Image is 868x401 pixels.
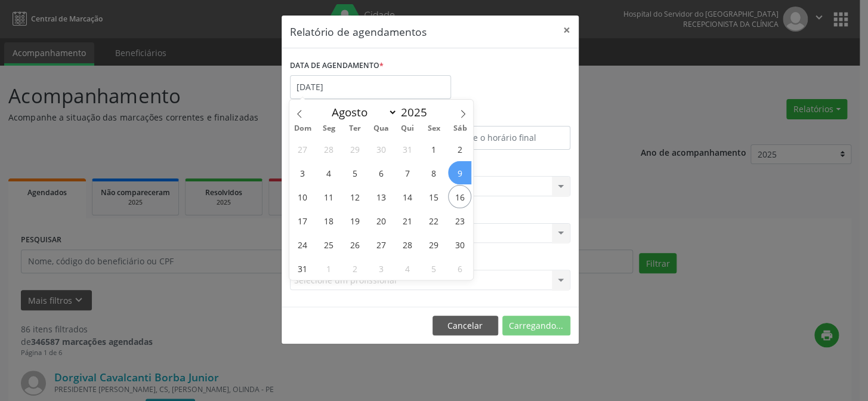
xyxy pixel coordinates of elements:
[317,185,341,208] span: Agosto 11, 2025
[502,316,570,336] button: Carregando...
[448,233,471,256] span: Agosto 30, 2025
[422,137,445,161] span: Agosto 1, 2025
[396,137,419,161] span: Julho 31, 2025
[433,316,498,336] button: Cancelar
[422,185,445,208] span: Agosto 15, 2025
[291,185,314,208] span: Agosto 10, 2025
[370,137,393,161] span: Julho 30, 2025
[421,125,447,132] span: Sex
[396,233,419,256] span: Agosto 28, 2025
[370,185,393,208] span: Agosto 13, 2025
[290,57,384,75] label: DATA DE AGENDAMENTO
[290,24,427,39] h5: Relatório de agendamentos
[317,257,341,280] span: Setembro 1, 2025
[291,209,314,232] span: Agosto 17, 2025
[448,257,471,280] span: Setembro 6, 2025
[291,233,314,256] span: Agosto 24, 2025
[396,185,419,208] span: Agosto 14, 2025
[448,137,471,161] span: Agosto 2, 2025
[317,137,341,161] span: Julho 28, 2025
[448,209,471,232] span: Agosto 23, 2025
[422,161,445,184] span: Agosto 8, 2025
[370,233,393,256] span: Agosto 27, 2025
[342,125,368,132] span: Ter
[370,161,393,184] span: Agosto 6, 2025
[447,125,473,132] span: Sáb
[291,257,314,280] span: Agosto 31, 2025
[422,233,445,256] span: Agosto 29, 2025
[316,125,342,132] span: Seg
[317,209,341,232] span: Agosto 18, 2025
[448,185,471,208] span: Agosto 16, 2025
[344,161,367,184] span: Agosto 5, 2025
[291,137,314,161] span: Julho 27, 2025
[396,257,419,280] span: Setembro 4, 2025
[422,209,445,232] span: Agosto 22, 2025
[368,125,394,132] span: Qua
[397,104,437,120] input: Year
[291,161,314,184] span: Agosto 3, 2025
[433,107,570,126] label: ATÉ
[396,161,419,184] span: Agosto 7, 2025
[394,125,421,132] span: Qui
[317,233,341,256] span: Agosto 25, 2025
[326,104,397,121] select: Month
[555,16,579,45] button: Close
[289,125,316,132] span: Dom
[290,75,451,99] input: Selecione uma data ou intervalo
[370,209,393,232] span: Agosto 20, 2025
[344,233,367,256] span: Agosto 26, 2025
[370,257,393,280] span: Setembro 3, 2025
[344,185,367,208] span: Agosto 12, 2025
[396,209,419,232] span: Agosto 21, 2025
[433,126,570,150] input: Selecione o horário final
[317,161,341,184] span: Agosto 4, 2025
[344,257,367,280] span: Setembro 2, 2025
[448,161,471,184] span: Agosto 9, 2025
[422,257,445,280] span: Setembro 5, 2025
[344,137,367,161] span: Julho 29, 2025
[344,209,367,232] span: Agosto 19, 2025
